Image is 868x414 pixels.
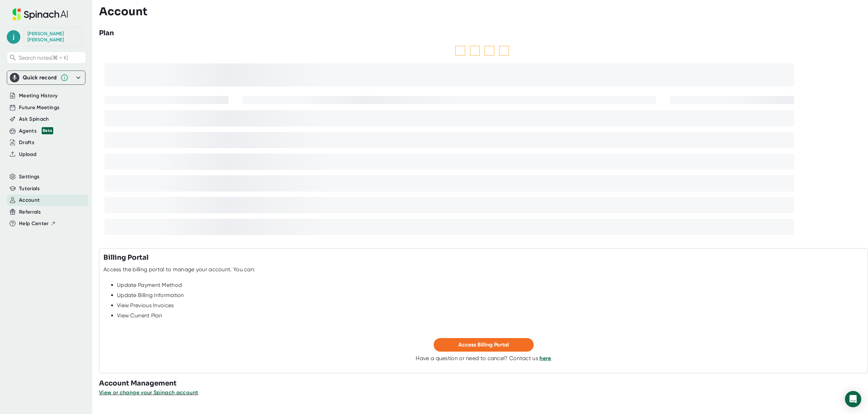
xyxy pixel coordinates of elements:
[7,30,20,44] span: j
[19,127,53,135] div: Agents
[19,104,59,112] button: Future Meetings
[434,338,534,352] button: Access Billing Portal
[117,302,864,309] div: View Previous Invoices
[19,196,40,204] button: Account
[99,389,198,396] span: View or change your Spinach account
[23,74,57,81] div: Quick record
[10,71,82,84] div: Quick record
[117,292,864,299] div: Update Billing Information
[19,92,58,100] button: Meeting History
[539,355,551,361] a: here
[117,312,864,319] div: View Current Plan
[99,5,147,18] h3: Account
[99,378,868,389] h3: Account Management
[19,220,56,228] button: Help Center
[19,208,41,216] button: Referrals
[19,55,68,61] span: Search notes (⌘ + K)
[99,28,114,38] h3: Plan
[103,253,149,263] h3: Billing Portal
[117,282,864,289] div: Update Payment Method
[27,31,78,43] div: Jospeh Klimczak
[416,355,551,362] div: Have a question or need to cancel? Contact us
[19,127,53,135] button: Agents Beta
[42,127,53,134] div: Beta
[19,139,34,146] button: Drafts
[19,173,40,181] button: Settings
[103,266,255,273] div: Access the billing portal to manage your account. You can:
[19,185,40,193] button: Tutorials
[19,220,49,228] span: Help Center
[845,391,861,407] div: Open Intercom Messenger
[458,341,509,348] span: Access Billing Portal
[19,115,49,123] button: Ask Spinach
[19,151,36,158] button: Upload
[99,389,198,397] button: View or change your Spinach account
